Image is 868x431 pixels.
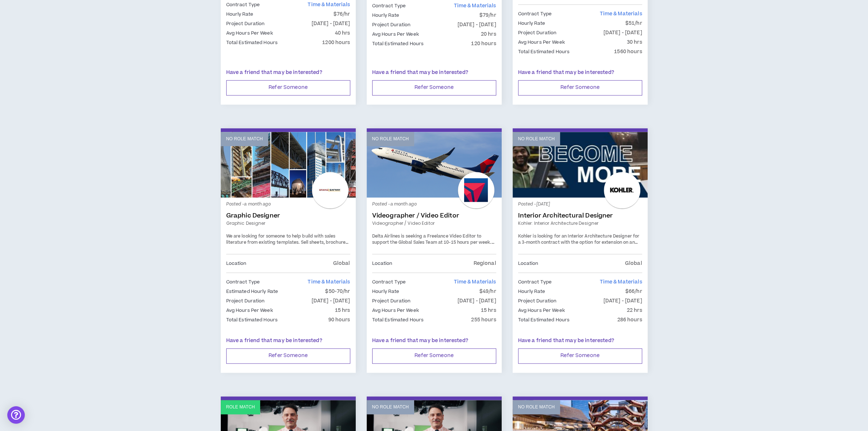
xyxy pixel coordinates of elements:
p: Avg Hours Per Week [226,306,273,314]
p: $66/hr [625,287,642,295]
p: Hourly Rate [226,10,253,18]
span: Delta Airlines is seeking a Freelance Video Editor to support the Global Sales Team at 10-15 hour... [372,233,491,246]
p: 30 hrs [627,38,642,46]
p: No Role Match [372,136,409,142]
p: 15 hrs [335,306,350,314]
div: Open Intercom Messenger [7,406,25,424]
p: Total Estimated Hours [518,316,570,324]
p: Project Duration [518,29,557,37]
p: $79/hr [479,11,496,19]
p: $49/hr [479,287,496,295]
span: Time & Materials [599,10,642,17]
p: No Role Match [226,136,263,142]
p: Have a friend that may be interested? [226,69,350,77]
p: Hourly Rate [518,287,545,295]
p: Regional [473,259,496,267]
p: Hourly Rate [518,19,545,27]
p: [DATE] - [DATE] [458,297,496,305]
a: Videographer / Video Editor [372,220,496,227]
p: 1200 hours [322,39,350,47]
p: 255 hours [471,316,496,324]
p: Posted - [DATE] [518,201,642,208]
p: Project Duration [372,297,411,305]
p: Total Estimated Hours [518,48,570,56]
p: [DATE] - [DATE] [312,20,350,28]
p: $76/hr [333,10,350,18]
span: We are looking for someone to help build with sales literature from existing templates. Sell shee... [226,233,350,259]
p: Have a friend that may be interested? [518,337,642,345]
p: Estimated Hourly Rate [226,287,278,295]
p: Location [372,259,393,267]
p: $51/hr [625,19,642,27]
p: Avg Hours Per Week [372,306,419,314]
a: No Role Match [221,132,356,197]
a: Interior Architectural Designer [518,212,642,219]
span: Time & Materials [308,1,350,8]
button: Refer Someone [372,348,496,364]
a: No Role Match [513,132,648,197]
p: Have a friend that may be interested? [226,337,350,345]
p: 22 hrs [627,306,642,314]
p: Posted - a month ago [226,201,350,208]
a: Kohler: Interior Architecture Designer [518,220,642,227]
span: Kohler is looking for an Interior Architecture Designer for a 3-month contract with the option fo... [518,233,640,252]
p: Contract Type [518,278,552,286]
p: Avg Hours Per Week [372,30,419,38]
p: Contract Type [372,2,406,10]
p: 90 hours [328,316,350,324]
p: No Role Match [518,404,555,411]
span: Time & Materials [454,278,496,286]
p: No Role Match [518,136,555,142]
p: Hourly Rate [372,11,399,19]
p: [DATE] - [DATE] [458,21,496,29]
p: $50-70/hr [325,287,350,295]
p: Have a friend that may be interested? [372,69,496,77]
p: 40 hrs [335,29,350,37]
p: Global [625,259,642,267]
p: Contract Type [518,10,552,18]
p: [DATE] - [DATE] [312,297,350,305]
p: Location [226,259,247,267]
p: Total Estimated Hours [372,40,424,48]
button: Refer Someone [372,80,496,95]
p: Project Duration [226,20,265,28]
p: [DATE] - [DATE] [603,29,642,37]
p: No Role Match [372,404,409,411]
p: Avg Hours Per Week [226,29,273,37]
p: 1560 hours [614,48,642,56]
p: Global [333,259,350,267]
p: Contract Type [226,278,260,286]
p: Project Duration [226,297,265,305]
a: Videographer / Video Editor [372,212,496,219]
button: Refer Someone [226,348,350,364]
p: 20 hrs [481,30,496,38]
p: Location [518,259,539,267]
p: Avg Hours Per Week [518,306,565,314]
p: Total Estimated Hours [226,39,278,47]
p: Total Estimated Hours [372,316,424,324]
p: 286 hours [617,316,642,324]
a: Graphic Designer [226,212,350,219]
p: Avg Hours Per Week [518,38,565,46]
p: Contract Type [226,1,260,9]
p: [DATE] - [DATE] [603,297,642,305]
button: Refer Someone [226,80,350,95]
p: Role Match [226,404,255,411]
p: Have a friend that may be interested? [372,337,496,345]
span: Time & Materials [308,278,350,286]
span: Time & Materials [599,278,642,286]
a: No Role Match [367,132,502,197]
p: Project Duration [518,297,557,305]
p: 120 hours [471,40,496,48]
p: Total Estimated Hours [226,316,278,324]
p: Contract Type [372,278,406,286]
p: 15 hrs [481,306,496,314]
button: Refer Someone [518,348,642,364]
p: Posted - a month ago [372,201,496,208]
p: Have a friend that may be interested? [518,69,642,77]
a: Graphic Designer [226,220,350,227]
button: Refer Someone [518,80,642,95]
span: Time & Materials [454,2,496,9]
p: Hourly Rate [372,287,399,295]
p: Project Duration [372,21,411,29]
